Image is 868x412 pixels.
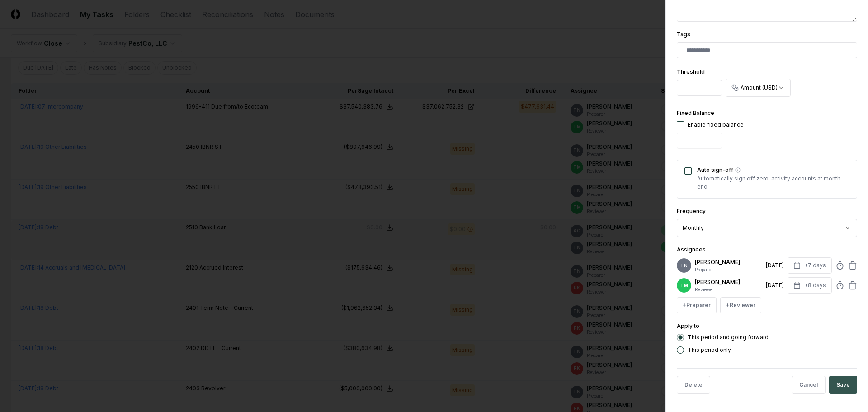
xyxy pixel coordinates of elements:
[677,31,690,38] label: Tags
[688,121,744,129] div: Enable fixed balance
[680,282,688,289] span: TM
[677,376,710,394] button: Delete
[788,277,832,294] button: +8 days
[695,286,762,293] p: Reviewer
[766,281,784,289] div: [DATE]
[697,175,849,191] p: Automatically sign off zero-activity accounts at month end.
[695,258,762,266] p: [PERSON_NAME]
[688,335,769,340] label: This period and going forward
[735,167,741,173] button: Auto sign-off
[677,297,717,313] button: +Preparer
[695,278,762,286] p: [PERSON_NAME]
[688,347,731,353] label: This period only
[829,376,857,394] button: Save
[792,376,826,394] button: Cancel
[697,167,849,173] label: Auto sign-off
[677,322,699,329] label: Apply to
[766,261,784,270] div: [DATE]
[677,68,705,75] label: Threshold
[677,246,706,253] label: Assignees
[680,262,688,269] span: TN
[677,208,706,214] label: Frequency
[677,109,714,116] label: Fixed Balance
[788,257,832,274] button: +7 days
[695,266,762,273] p: Preparer
[720,297,761,313] button: +Reviewer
